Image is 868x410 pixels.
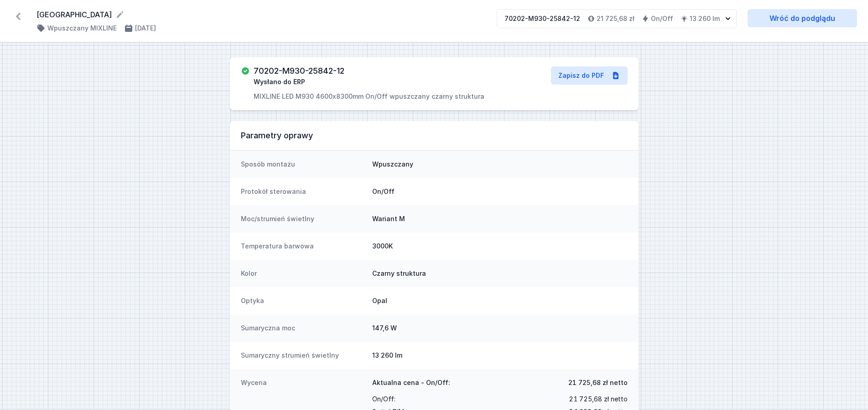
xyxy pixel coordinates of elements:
[651,14,673,23] h4: On/Off
[497,9,737,28] button: 70202-M930-25842-1221 725,68 złOn/Off13 260 lm
[241,130,628,141] h3: Parametry oprawy
[241,324,365,333] dt: Sumaryczna moc
[241,242,365,251] dt: Temperatura barwowa
[569,393,628,405] span: 21 725,68 zł netto
[372,296,628,305] dd: Opal
[597,14,634,23] h4: 21 725,68 zł
[372,378,450,387] span: Aktualna cena - On/Off:
[241,187,365,196] dt: Protokół sterowania
[254,66,344,76] h3: 70202-M930-25842-12
[241,296,365,305] dt: Optyka
[372,324,628,333] dd: 147,6 W
[748,9,857,27] a: Wróć do podglądu
[135,24,156,33] h4: [DATE]
[372,187,628,196] dd: On/Off
[551,66,628,85] a: Zapisz do PDF
[47,24,117,33] h4: Wpuszczany MIXLINE
[372,351,628,360] dd: 13 260 lm
[372,393,395,405] span: On/Off :
[115,10,125,19] button: Edytuj nazwę projektu
[372,269,628,278] dd: Czarny struktura
[36,9,486,20] form: [GEOGRAPHIC_DATA]
[372,160,628,169] dd: Wpuszczany
[504,14,580,23] div: 70202-M930-25842-12
[372,214,628,223] dd: Wariant M
[568,378,628,387] span: 21 725,68 zł netto
[254,92,484,101] p: MIXLINE LED M930 4600x8300mm On/Off wpuszczany czarny struktura
[241,269,365,278] dt: Kolor
[241,160,365,169] dt: Sposób montażu
[690,14,720,23] h4: 13 260 lm
[241,214,365,223] dt: Moc/strumień świetlny
[372,242,628,251] dd: 3000K
[241,351,365,360] dt: Sumaryczny strumień świetlny
[254,77,305,86] span: Wysłano do ERP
